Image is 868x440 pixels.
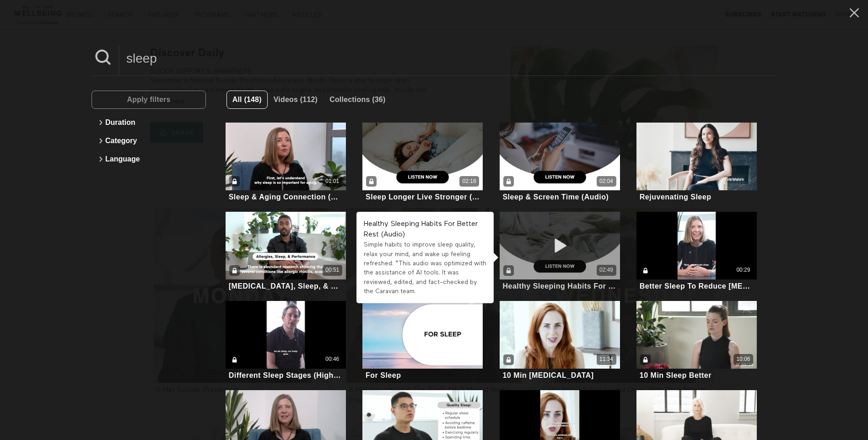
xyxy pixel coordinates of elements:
div: Rejuvenating Sleep [640,193,712,201]
div: Simple habits to improve sleep quality, relax your mind, and wake up feeling refreshed. *This aud... [364,240,486,296]
a: Better Sleep To Reduce Brain Fog (Highlight)00:29Better Sleep To Reduce [MEDICAL_DATA] (Highlight) [636,212,757,292]
a: For SleepFor Sleep [362,301,483,381]
span: Videos (112) [274,96,318,103]
div: Healthy Sleeping Habits For Better Rest (Audio) [502,282,617,290]
button: Category [96,132,201,150]
button: Collections (36) [323,91,391,109]
a: Different Sleep Stages (Highlight)00:46Different Sleep Stages (Highlight) [226,301,346,381]
span: Collections (36) [329,96,385,103]
div: 00:46 [325,355,339,363]
div: 02:49 [599,266,613,274]
a: Sleep Longer Live Stronger (Audio)02:18Sleep Longer Live Stronger (Audio) [362,123,483,203]
div: 10:06 [736,355,750,363]
div: [MEDICAL_DATA], Sleep, & Performance (Highlight) [229,282,343,290]
a: Allergies, Sleep, & Performance (Highlight)00:51[MEDICAL_DATA], Sleep, & Performance (Highlight) [226,212,346,292]
div: 02:18 [463,177,476,185]
a: 10 Min Sleep Hygiene11:3410 Min [MEDICAL_DATA] [500,301,620,381]
a: Sleep & Aging Connection (Highlight)01:01Sleep & Aging Connection (Highlight) [226,123,346,203]
div: 01:01 [325,177,339,185]
button: All (148) [226,91,268,109]
div: Sleep Longer Live Stronger (Audio) [366,193,480,201]
div: 11:34 [599,355,613,363]
span: All (148) [232,96,262,103]
div: 02:04 [599,177,613,185]
div: Different Sleep Stages (Highlight) [229,371,343,380]
button: Duration [96,113,201,132]
a: 10 Min Sleep Better10:0610 Min Sleep Better [636,301,757,381]
input: Search [119,46,776,71]
div: Sleep & Aging Connection (Highlight) [229,193,343,201]
div: Better Sleep To Reduce [MEDICAL_DATA] (Highlight) [640,282,754,290]
button: Videos (112) [268,91,323,109]
div: 00:29 [736,266,750,274]
a: Healthy Sleeping Habits For Better Rest (Audio)02:49Healthy Sleeping Habits For Better Rest (Audio) [500,212,620,292]
button: Language [96,150,201,168]
div: For Sleep [366,371,401,380]
a: Sleep & Screen Time (Audio)02:04Sleep & Screen Time (Audio) [500,123,620,203]
div: 10 Min [MEDICAL_DATA] [502,371,593,380]
div: Sleep & Screen Time (Audio) [502,193,609,201]
div: 00:51 [325,266,339,274]
div: 10 Min Sleep Better [640,371,712,380]
strong: Healthy Sleeping Habits For Better Rest (Audio) [364,220,478,238]
a: Rejuvenating SleepRejuvenating Sleep [636,123,757,203]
